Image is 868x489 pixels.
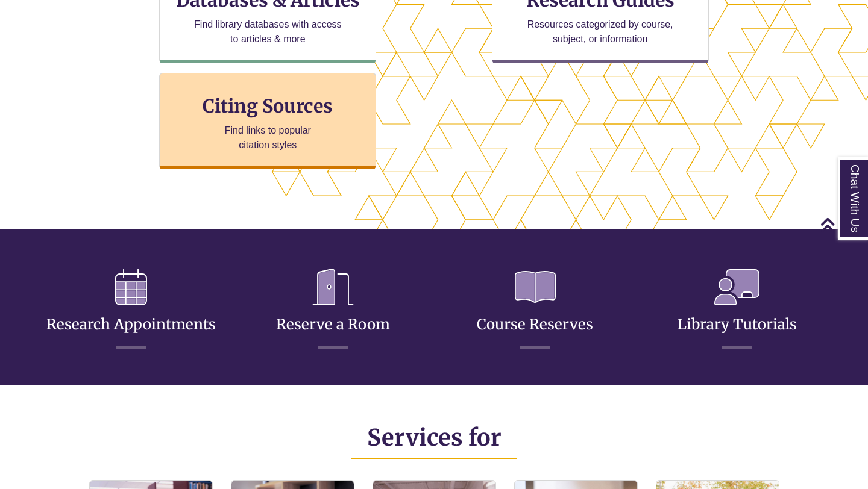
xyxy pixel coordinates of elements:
a: Research Appointments [46,286,216,334]
p: Find links to popular citation styles [209,123,327,152]
p: Find library databases with access to articles & more [189,17,347,46]
a: Citing Sources Find links to popular citation styles [159,73,376,169]
span: Services for [367,423,502,452]
a: Course Reserves [477,286,593,334]
a: Reserve a Room [276,286,390,334]
p: Resources categorized by course, subject, or information [521,17,679,46]
a: Library Tutorials [678,286,797,334]
h3: Citing Sources [195,95,342,117]
a: Back to Top [820,217,865,233]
